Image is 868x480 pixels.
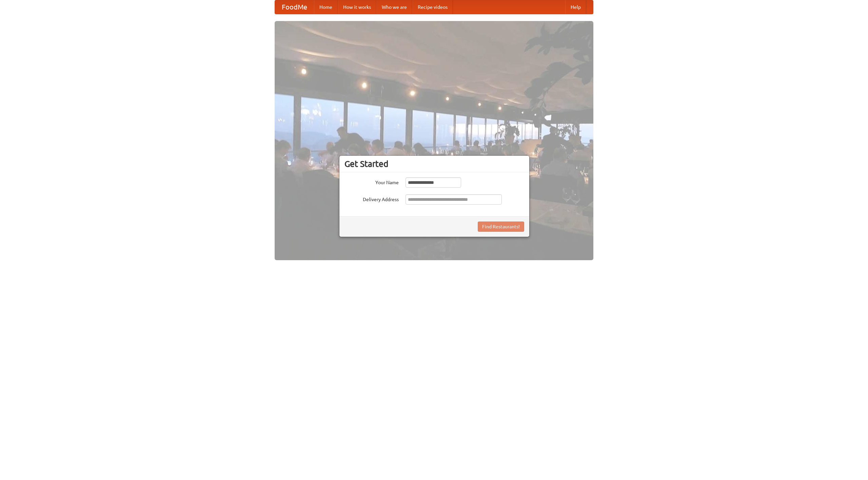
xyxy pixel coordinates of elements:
a: Who we are [376,0,412,14]
label: Your Name [344,177,399,186]
button: Find Restaurants! [478,222,524,232]
label: Delivery Address [344,194,399,203]
a: How it works [338,0,376,14]
a: Recipe videos [412,0,453,14]
h3: Get Started [344,159,524,169]
a: Help [565,0,586,14]
a: FoodMe [275,0,314,14]
a: Home [314,0,338,14]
